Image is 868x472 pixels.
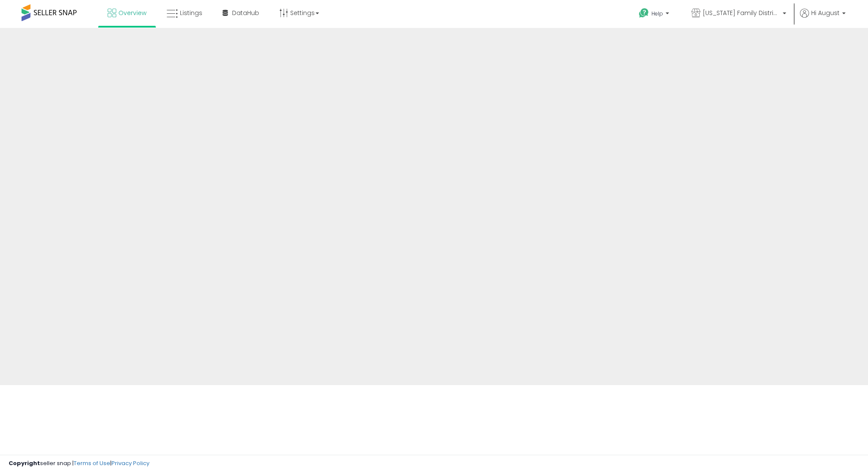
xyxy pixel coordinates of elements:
i: Get Help [639,8,649,19]
span: [US_STATE] Family Distribution [703,9,780,17]
a: Hi August [800,9,846,28]
span: Listings [180,9,202,17]
span: Hi August [811,9,840,17]
span: DataHub [232,9,259,17]
a: Help [632,1,678,28]
span: Overview [118,9,146,17]
span: Help [651,10,663,17]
